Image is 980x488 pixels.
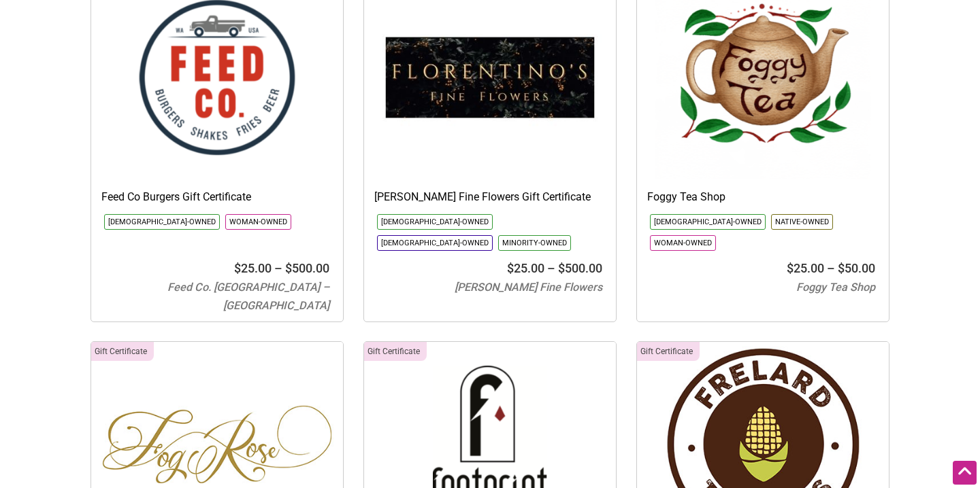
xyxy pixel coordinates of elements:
[274,261,282,275] span: –
[374,190,606,205] h3: [PERSON_NAME] Fine Flowers Gift Certificate
[637,342,700,361] div: Click to show only this category
[101,190,333,205] h3: Feed Co Burgers Gift Certificate
[234,261,272,275] bdi: 25.00
[771,214,833,230] li: Click to show only this community
[364,342,427,361] div: Click to show only this category
[787,261,824,275] bdi: 25.00
[558,261,565,275] span: $
[498,235,571,251] li: Click to show only this community
[787,261,794,275] span: $
[91,342,154,361] div: Click to show only this category
[650,235,716,251] li: Click to show only this community
[827,261,835,275] span: –
[455,281,602,294] span: [PERSON_NAME] Fine Flowers
[167,281,329,312] span: Feed Co. [GEOGRAPHIC_DATA] – [GEOGRAPHIC_DATA]
[838,261,875,275] bdi: 50.00
[647,190,879,205] h3: Foggy Tea Shop
[225,214,291,230] li: Click to show only this community
[558,261,602,275] bdi: 500.00
[377,235,493,251] li: Click to show only this community
[838,261,845,275] span: $
[507,261,544,275] bdi: 25.00
[285,261,329,275] bdi: 500.00
[953,461,977,485] div: Scroll Back to Top
[650,214,766,230] li: Click to show only this community
[796,281,875,294] span: Foggy Tea Shop
[285,261,292,275] span: $
[547,261,555,275] span: –
[234,261,241,275] span: $
[507,261,514,275] span: $
[377,214,493,230] li: Click to show only this community
[104,214,220,230] li: Click to show only this community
